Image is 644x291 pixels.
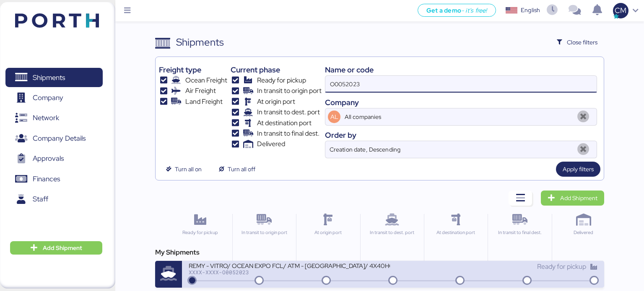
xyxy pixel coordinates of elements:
a: Staff [5,190,103,209]
input: AL [343,108,573,125]
span: In transit to origin port [257,86,322,96]
span: Staff [33,193,48,205]
div: Name or code [325,64,597,75]
div: Freight type [159,64,227,75]
button: Turn all off [212,162,262,177]
div: At origin port [300,229,356,236]
div: Shipments [176,35,224,50]
span: Network [33,112,59,124]
div: In transit to origin port [236,229,292,236]
div: In transit to final dest. [491,229,548,236]
span: Add Shipment [43,243,82,253]
a: Shipments [5,68,103,87]
div: Order by [325,129,597,141]
span: Turn all on [175,164,202,174]
span: AL [330,112,338,121]
span: Ready for pickup [537,262,586,271]
span: Turn all off [228,164,255,174]
span: In transit to final dest. [257,129,319,139]
span: Add Shipment [560,193,597,203]
a: Network [5,108,103,128]
span: Close filters [567,37,597,47]
div: In transit to dest. port [364,229,420,236]
span: Delivered [257,139,285,149]
div: Company [325,97,597,108]
button: Turn all on [159,162,208,177]
a: Add Shipment [541,191,604,206]
button: Add Shipment [10,241,102,255]
span: Apply filters [563,164,594,174]
span: Air Freight [185,86,216,96]
span: At origin port [257,97,295,107]
span: In transit to dest. port [257,107,320,117]
div: REMY - VITRO/ OCEAN EXPO FCL/ ATM - [GEOGRAPHIC_DATA]/ 4X40HQ [189,262,390,269]
button: Apply filters [556,162,600,177]
span: Company Details [33,132,86,144]
div: Ready for pickup [172,229,229,236]
span: Finances [33,173,60,185]
a: Approvals [5,149,103,168]
span: Land Freight [185,97,223,107]
div: My Shipments [155,247,605,258]
div: At destination port [428,229,484,236]
span: Ocean Freight [185,75,227,85]
span: Ready for pickup [257,75,306,85]
button: Close filters [550,35,605,50]
span: At destination port [257,118,312,128]
div: English [521,6,540,15]
button: Menu [120,4,135,18]
div: Current phase [231,64,322,75]
div: Delivered [556,229,612,236]
a: Finances [5,170,103,189]
a: Company Details [5,129,103,148]
span: Shipments [33,72,65,84]
span: Approvals [33,152,64,165]
div: XXXX-XXXX-O0052023 [189,269,390,275]
span: CM [615,5,626,16]
a: Company [5,88,103,108]
span: Company [33,92,63,104]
